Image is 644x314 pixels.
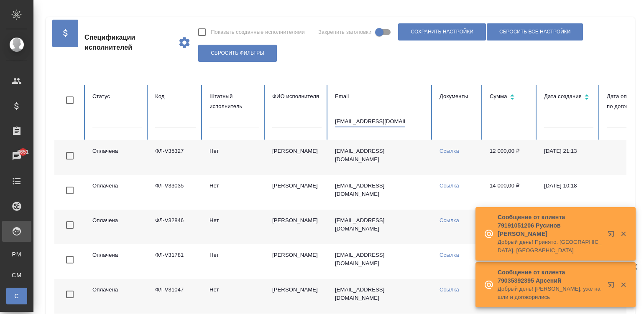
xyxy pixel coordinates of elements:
td: [EMAIL_ADDRESS][DOMAIN_NAME] [328,244,433,279]
td: 12 000,00 ₽ [483,140,537,175]
div: Сортировка [544,91,593,104]
button: Открыть в новой вкладке [603,276,623,296]
button: Закрыть [615,281,632,289]
span: С [10,292,23,300]
div: Документы [440,91,476,101]
td: Оплачена [86,279,148,314]
td: ФЛ-V33035 [148,175,203,210]
td: [PERSON_NAME] [266,140,328,175]
td: [EMAIL_ADDRESS][DOMAIN_NAME] [328,210,433,244]
div: Код [155,91,196,101]
td: [EMAIL_ADDRESS][DOMAIN_NAME] [328,140,433,175]
button: Сохранить настройки [398,23,486,41]
button: Закрыть [615,230,632,238]
td: Оплачена [86,244,148,279]
span: Toggle Row Selected [61,216,79,234]
td: [EMAIL_ADDRESS][DOMAIN_NAME] [328,279,433,314]
td: Нет [203,279,266,314]
button: Сбросить фильтры [198,45,277,62]
td: Нет [203,244,266,279]
p: Добрый день! [PERSON_NAME], уже нашли и договорились [498,285,602,301]
button: Сбросить все настройки [487,23,583,41]
span: PM [10,250,23,258]
a: Ссылка [440,252,459,258]
td: Нет [203,175,266,210]
div: Штатный исполнитель [210,91,259,111]
td: [DATE] 21:13 [537,140,600,175]
span: Toggle Row Selected [61,182,79,199]
span: Спецификации исполнителей [84,33,171,53]
span: Сохранить настройки [411,28,473,35]
a: CM [6,267,27,284]
a: С [6,288,27,304]
div: Email [335,91,426,101]
td: 14 000,00 ₽ [483,175,537,210]
td: [PERSON_NAME] [266,244,328,279]
span: Сбросить все настройки [499,28,570,35]
td: [EMAIL_ADDRESS][DOMAIN_NAME] [328,175,433,210]
td: ФЛ-V31781 [148,244,203,279]
p: Сообщение от клиента 79191051206 Русинов [PERSON_NAME] [498,213,602,238]
span: Сбросить фильтры [211,50,264,57]
a: Ссылка [440,148,459,154]
a: Ссылка [440,286,459,293]
a: Ссылка [440,217,459,223]
td: Оплачена [86,210,148,244]
span: Закрепить заголовки [318,28,372,36]
td: Нет [203,210,266,244]
div: ФИО исполнителя [272,91,322,101]
td: Оплачена [86,175,148,210]
td: Оплачена [86,140,148,175]
p: Сообщение от клиента 79035392395 Арсений [498,268,602,285]
a: 6651 [2,146,31,167]
td: [PERSON_NAME] [266,279,328,314]
a: PM [6,246,27,263]
td: ФЛ-V35327 [148,140,203,175]
span: 6651 [12,148,33,156]
span: Toggle Row Selected [61,147,79,165]
button: Открыть в новой вкладке [603,225,623,246]
p: Добрый день! Принято. [GEOGRAPHIC_DATA]. [GEOGRAPHIC_DATA] [498,238,602,255]
td: Нет [203,140,266,175]
td: ФЛ-V31047 [148,279,203,314]
td: [PERSON_NAME] [266,210,328,244]
span: Toggle Row Selected [61,286,79,303]
span: CM [10,271,23,279]
div: Статус [92,91,142,101]
td: ФЛ-V32846 [148,210,203,244]
span: Показать созданные исполнителями [211,28,305,36]
a: Ссылка [440,182,459,189]
td: [PERSON_NAME] [266,175,328,210]
td: [DATE] 10:18 [537,175,600,210]
div: Сортировка [490,91,531,104]
span: Toggle Row Selected [61,251,79,268]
